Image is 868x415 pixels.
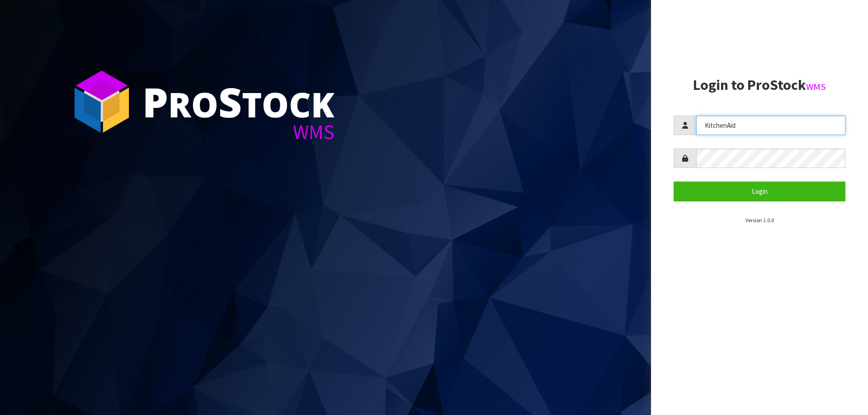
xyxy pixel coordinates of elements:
span: S [218,74,242,129]
div: ro tock [142,81,335,122]
img: ProStock Cube [68,68,136,135]
button: Login [674,182,845,201]
input: Username [696,116,845,135]
small: Version 1.0.0 [745,217,774,224]
h2: Login to ProStock [674,77,845,93]
div: WMS [142,122,335,142]
small: WMS [806,81,826,93]
span: P [142,74,168,129]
